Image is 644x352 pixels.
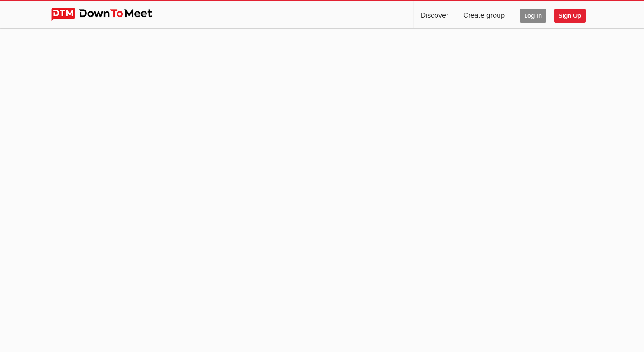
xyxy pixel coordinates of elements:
span: Log In [520,9,546,23]
img: DownToMeet [51,8,166,21]
span: Sign Up [554,9,586,23]
a: Sign Up [554,1,593,28]
a: Log In [512,1,554,28]
a: Discover [414,1,456,28]
a: Create group [456,1,512,28]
